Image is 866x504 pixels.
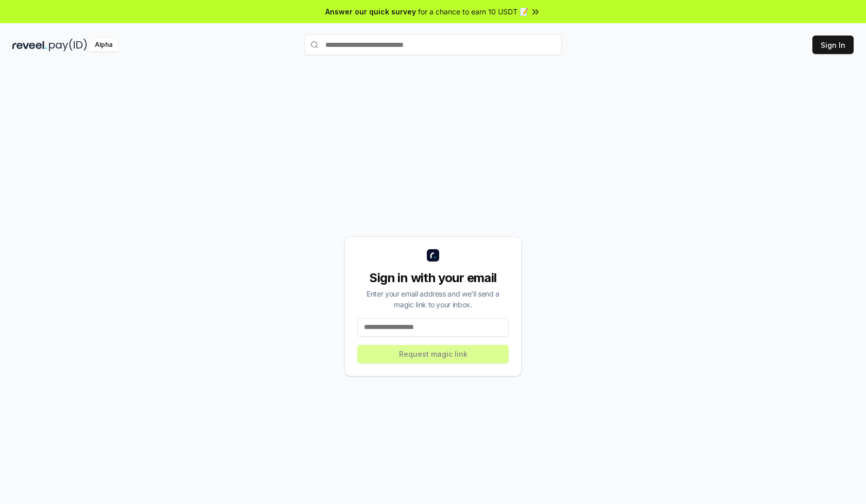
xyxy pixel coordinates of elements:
[427,249,439,262] img: logo_small
[418,6,528,17] span: for a chance to earn 10 USDT 📝
[325,6,416,17] span: Answer our quick survey
[357,288,509,310] div: Enter your email address and we’ll send a magic link to your inbox.
[357,270,509,286] div: Sign in with your email
[12,39,47,51] img: reveel_dark
[812,36,854,54] button: Sign In
[49,39,87,51] img: pay_id
[89,39,118,51] div: Alpha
